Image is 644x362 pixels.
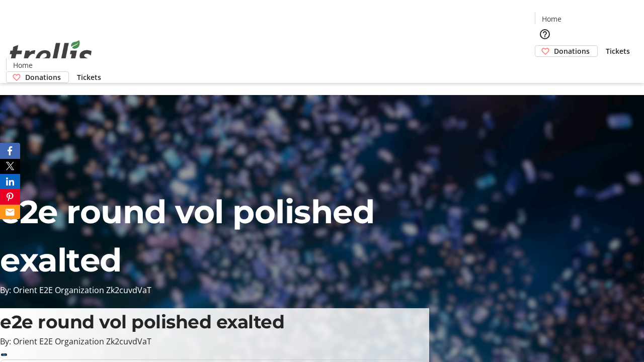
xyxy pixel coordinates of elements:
a: Home [7,60,39,70]
button: Cart [535,57,555,77]
a: Donations [535,45,598,57]
span: Tickets [77,72,101,82]
img: Orient E2E Organization Zk2cuvdVaT's Logo [6,29,96,79]
a: Tickets [598,46,638,56]
span: Donations [25,72,61,82]
span: Home [542,14,561,24]
span: Donations [554,46,590,56]
a: Donations [6,71,69,83]
a: Tickets [69,72,109,82]
button: Help [535,24,555,44]
span: Tickets [606,46,630,56]
span: Home [13,60,33,70]
a: Home [535,14,568,24]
